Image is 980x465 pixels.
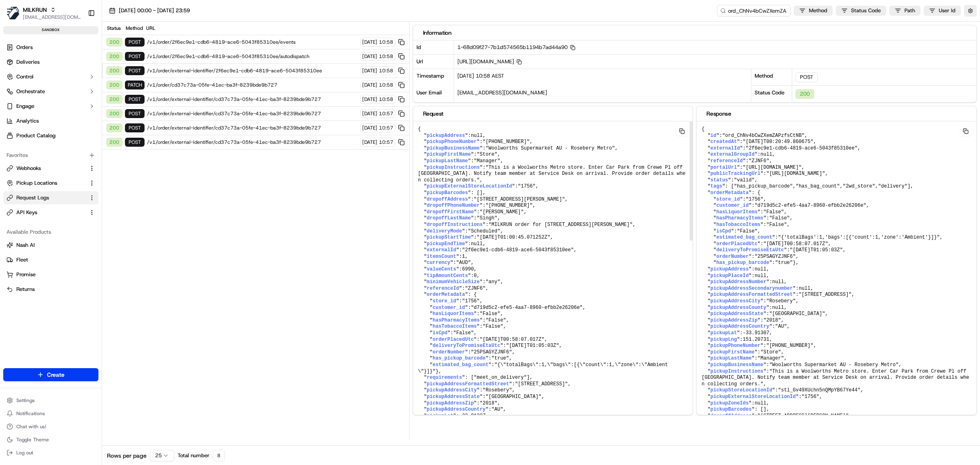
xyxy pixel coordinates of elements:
[427,279,480,285] span: minimumVehicleSize
[16,410,45,417] span: Notifications
[3,100,98,113] button: Engage
[456,260,471,266] span: "AUD"
[3,177,98,190] button: Pickup Locations
[379,125,393,131] span: 10:57
[16,183,62,191] span: Knowledge Base
[413,86,454,103] div: User Email
[710,171,760,177] span: publicTrackingUrl
[454,69,751,86] div: [DATE] 10:58 AEST
[710,139,737,145] span: createdAt
[433,324,477,329] span: hasTobaccoItems
[125,123,145,132] div: POST
[772,305,784,311] span: null
[427,145,480,151] span: pickupBusinessName
[716,197,740,202] span: store_id
[7,194,85,201] a: Request Logs
[766,298,796,304] span: "Rosebery"
[127,105,149,114] button: See all
[710,298,760,304] span: pickupAddressCity
[3,434,98,445] button: Toggle Theme
[423,29,967,37] div: Information
[362,67,377,74] span: [DATE]
[760,349,781,355] span: "Store"
[16,423,46,430] span: Chat with us!
[851,7,881,14] span: Status Code
[362,96,377,103] span: [DATE]
[734,177,754,183] span: "valid"
[433,311,474,317] span: hasLiquorItems
[474,197,565,202] span: "[STREET_ADDRESS][PERSON_NAME]"
[16,241,35,249] span: Nash AI
[710,133,716,139] span: id
[3,239,98,252] button: Nash AI
[766,222,787,228] span: "False"
[427,254,456,259] span: itemsCount
[427,209,474,215] span: dropoffFirstName
[7,241,95,249] a: Nash AI
[716,203,748,208] span: customer_id
[106,80,122,89] div: 200
[427,228,462,234] span: deliveryMode
[106,138,122,147] div: 200
[457,44,575,51] span: 1-68d09f27-7b1d574565b1194b7ad44a90
[16,256,28,264] span: Fleet
[379,82,393,88] span: 10:58
[506,343,559,349] span: "[DATE]T01:05:03Z"
[3,226,98,239] div: Available Products
[147,139,358,145] span: /v1/order/external-identifier/cd37c73a-05fe-41ec-ba3f-8239bde9b727
[433,305,465,311] span: customer_id
[710,177,728,183] span: status
[81,203,99,209] span: Pylon
[477,152,497,157] span: "Store"
[843,183,875,189] span: "2wd_store"
[3,149,98,162] div: Favorites
[433,298,457,304] span: store_id
[147,125,358,131] span: /v1/order/external-identifier/cd37c73a-05fe-41ec-ba3f-8239bde9b727
[106,66,122,75] div: 200
[710,337,737,342] span: pickupLng
[710,292,793,297] span: pickupAddressFormattedStreet
[16,436,49,443] span: Toggle Theme
[769,362,899,368] span: "Woolworths Supermarket AU - Rosebery Metro"
[477,215,497,221] span: "Singh"
[486,203,532,208] span: "[PHONE_NUMBER]"
[710,165,737,170] span: portalUrl
[716,215,763,221] span: hasPharmacyItems
[25,149,66,155] span: [PERSON_NAME]
[427,190,468,196] span: pickupBarcodes
[710,266,749,272] span: pickupAddress
[716,209,757,215] span: hasLiquorItems
[413,69,454,86] div: Timestamp
[748,158,769,164] span: "ZJNF6"
[7,256,95,264] a: Fleet
[889,6,920,16] button: Path
[16,44,33,51] span: Orders
[710,324,769,329] span: pickupAddressCountry
[58,202,99,209] a: Powered byPylon
[743,139,813,145] span: "[DATE]T00:20:49.860675"
[106,95,122,104] div: 200
[379,139,393,145] span: 10:57
[16,73,33,80] span: Control
[795,89,814,99] div: 200
[125,109,145,118] div: POST
[16,103,34,110] span: Engage
[790,247,843,253] span: "[DATE]T01:05:03Z"
[716,247,784,253] span: deliveryToPromiseEtaUtc
[710,183,722,189] span: tags
[706,110,967,118] div: Response
[106,52,122,61] div: 200
[716,228,731,234] span: isCpd
[710,279,766,285] span: pickupAddressNumber
[3,283,98,296] button: Returns
[755,273,766,279] span: null
[23,6,47,14] span: MILKRUN
[3,114,98,127] a: Analytics
[769,215,790,221] span: "False"
[16,127,23,134] img: 1736555255976-a54dd68f-1ca7-489b-9aae-adbdc363a1c4
[427,235,471,240] span: pickupStartTime
[486,317,506,323] span: "False"
[379,53,393,60] span: 10:58
[427,266,456,272] span: valueCents
[125,38,145,47] div: POST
